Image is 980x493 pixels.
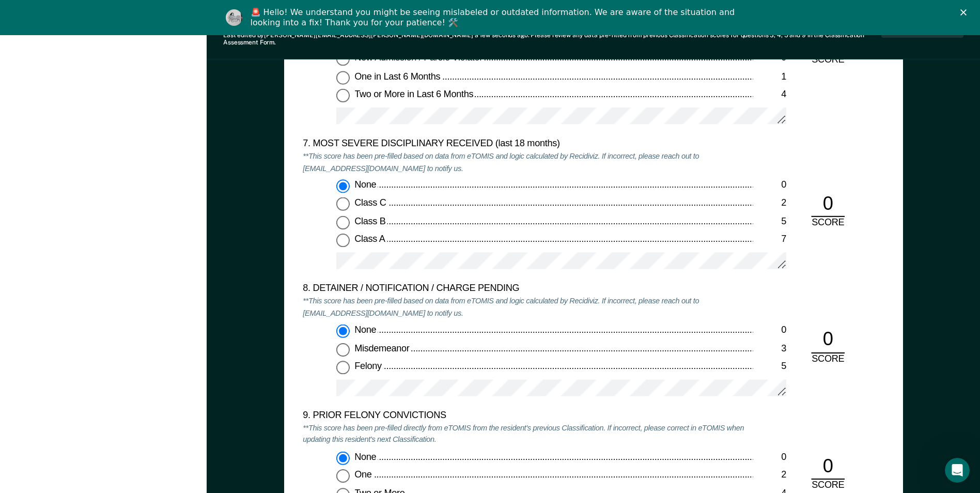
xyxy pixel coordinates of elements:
[336,53,350,66] input: New Admission / Parole Violator0
[303,423,744,445] em: **This score has been pre-filled directly from eTOMIS from the resident's previous Classification...
[811,454,845,480] div: 0
[753,361,786,373] div: 5
[803,353,853,365] div: SCORE
[803,480,853,492] div: SCORE
[336,89,350,103] input: Two or More in Last 6 Months4
[251,7,738,28] div: 🚨 Hello! We understand you might be seeing mislabeled or outdated information. We are aware of th...
[336,216,350,229] input: Class B5
[811,328,845,353] div: 0
[223,32,881,47] div: Last edited by [PERSON_NAME][EMAIL_ADDRESS][PERSON_NAME][DOMAIN_NAME] . Please review any data pr...
[475,32,528,39] span: a few seconds ago
[336,71,350,84] input: One in Last 6 Months1
[303,410,753,422] div: 9. PRIOR FELONY CONVICTIONS
[753,216,786,228] div: 5
[354,343,411,353] span: Misdemeanor
[354,216,387,226] span: Class B
[303,138,753,150] div: 7. MOST SEVERE DISCIPLINARY RECEIVED (last 18 months)
[945,458,970,483] iframe: Intercom live chat
[336,234,350,248] input: Class A7
[354,361,383,371] span: Felony
[753,198,786,210] div: 2
[753,451,786,464] div: 0
[811,192,845,217] div: 0
[336,451,350,465] input: None0
[753,343,786,355] div: 3
[960,9,971,16] div: Close
[354,234,387,244] span: Class A
[753,89,786,102] div: 4
[803,217,853,229] div: SCORE
[354,89,475,100] span: Two or More in Last 6 Months
[354,325,378,335] span: None
[753,234,786,246] div: 7
[303,151,699,173] em: **This score has been pre-filled based on data from eTOMIS and logic calculated by Recidiviz. If ...
[753,179,786,192] div: 0
[753,325,786,337] div: 0
[336,361,350,374] input: Felony5
[803,54,853,67] div: SCORE
[336,179,350,193] input: None0
[336,343,350,356] input: Misdemeanor3
[354,198,388,208] span: Class C
[753,469,786,482] div: 2
[354,451,378,461] span: None
[354,179,378,190] span: None
[303,296,699,318] em: **This score has been pre-filled based on data from eTOMIS and logic calculated by Recidiviz. If ...
[336,469,350,483] input: One2
[226,9,242,26] img: Profile image for Kim
[354,469,374,480] span: One
[753,71,786,83] div: 1
[336,325,350,338] input: None0
[336,198,350,211] input: Class C2
[354,71,442,81] span: One in Last 6 Months
[303,283,753,296] div: 8. DETAINER / NOTIFICATION / CHARGE PENDING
